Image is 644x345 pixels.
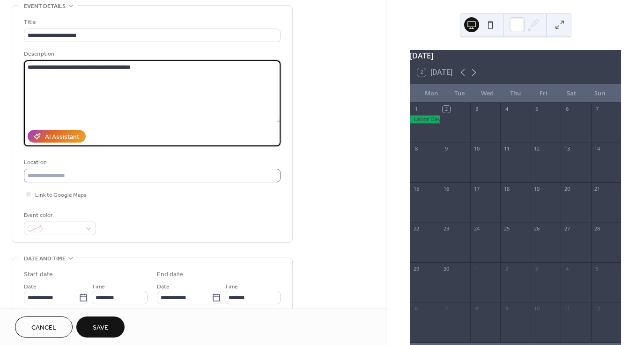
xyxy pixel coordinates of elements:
div: Labor Day [410,115,440,123]
div: 12 [594,305,601,312]
div: 20 [563,185,570,192]
div: AI Assistant [45,132,79,142]
span: Cancel [31,323,56,333]
div: 4 [563,265,570,272]
div: End date [157,270,183,280]
div: 9 [503,305,510,312]
div: 11 [563,305,570,312]
div: 15 [413,185,420,192]
span: Date and time [24,254,66,264]
div: 10 [533,305,540,312]
div: 6 [413,305,420,312]
div: 11 [503,145,510,152]
div: 3 [473,106,480,113]
span: Date [157,282,170,292]
div: Sun [585,84,614,103]
div: 27 [563,225,570,232]
div: Mon [417,84,445,103]
div: 18 [503,185,510,192]
div: Tue [445,84,474,103]
span: Time [92,282,105,292]
button: AI Assistant [28,130,86,143]
div: 21 [594,185,601,192]
div: 26 [533,225,540,232]
div: 3 [533,265,540,272]
div: Fri [529,84,557,103]
div: 1 [413,106,420,113]
div: 4 [503,106,510,113]
div: 6 [563,106,570,113]
span: Time [225,282,238,292]
span: Link to Google Maps [35,190,87,200]
button: Cancel [15,316,73,338]
div: 16 [443,185,450,192]
span: Date [24,282,37,292]
div: 9 [443,145,450,152]
div: [DATE] [410,50,621,61]
div: 25 [503,225,510,232]
div: 12 [533,145,540,152]
span: Save [93,323,108,333]
div: 29 [413,265,420,272]
div: 7 [594,106,601,113]
div: 23 [443,225,450,232]
div: 28 [594,225,601,232]
span: Event details [24,1,66,11]
div: 5 [533,106,540,113]
div: Wed [474,84,502,103]
div: Start date [24,270,53,280]
div: 19 [533,185,540,192]
div: 14 [594,145,601,152]
div: Thu [502,84,530,103]
div: 5 [594,265,601,272]
div: Location [24,158,279,167]
div: 10 [473,145,480,152]
div: 24 [473,225,480,232]
div: 2 [503,265,510,272]
div: 8 [413,145,420,152]
div: 2 [443,106,450,113]
button: Save [76,316,125,338]
div: Sat [557,84,585,103]
div: 1 [473,265,480,272]
div: 7 [443,305,450,312]
div: 8 [473,305,480,312]
div: Event color [24,210,94,220]
div: 22 [413,225,420,232]
div: Title [24,17,279,27]
div: 13 [563,145,570,152]
div: Description [24,49,279,59]
div: 17 [473,185,480,192]
div: 30 [443,265,450,272]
